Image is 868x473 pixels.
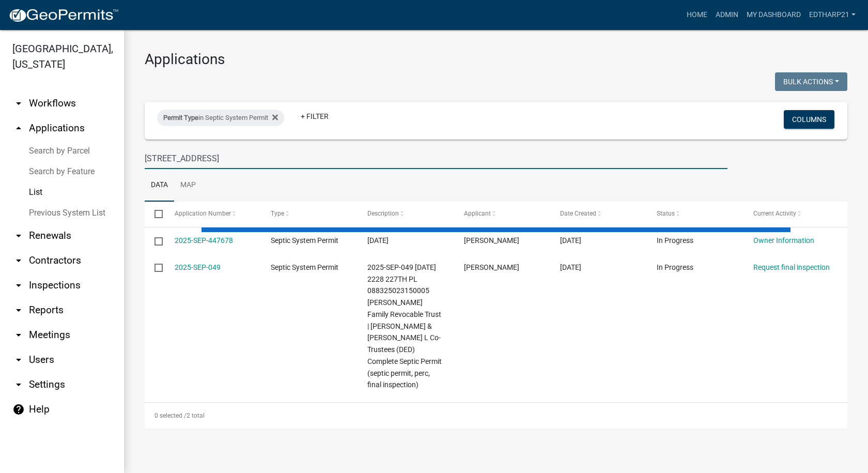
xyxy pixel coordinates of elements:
span: Status [657,210,675,217]
a: Owner Information [753,236,814,245]
div: in Septic System Permit [157,110,284,126]
a: + Filter [292,107,337,126]
span: Current Activity [753,210,796,217]
a: EdTharp21 [805,5,860,25]
span: Septic System Permit [271,263,338,271]
span: 2025-SEP-049 06/03/2025 2228 227TH PL 088325023150005 Kinart Family Revocable Trust | Kinart, Rya... [367,263,442,389]
i: arrow_drop_down [12,378,25,391]
span: 0 selected / [154,412,187,419]
span: Description [367,210,399,217]
span: Casey [464,236,519,245]
datatable-header-cell: Applicant [454,202,550,226]
span: Date Created [560,210,596,217]
input: Search for applications [145,148,727,169]
datatable-header-cell: Status [647,202,743,226]
i: arrow_drop_down [12,329,25,341]
div: 2 total [145,403,847,429]
i: help [12,403,25,416]
i: arrow_drop_up [12,122,25,134]
span: Ryan Kinart [464,263,519,271]
span: 07/10/2025 [367,236,389,245]
span: 06/03/2025 [560,263,581,271]
span: In Progress [657,263,693,271]
span: Septic System Permit [271,236,338,245]
i: arrow_drop_down [12,97,25,110]
span: Permit Type [163,114,198,121]
a: Home [683,5,711,25]
a: Data [145,169,174,202]
a: Request final inspection [753,263,830,271]
datatable-header-cell: Description [358,202,454,226]
datatable-header-cell: Current Activity [743,202,840,226]
i: arrow_drop_down [12,354,25,366]
i: arrow_drop_down [12,279,25,292]
button: Columns [784,110,834,129]
span: 07/10/2025 [560,236,581,245]
span: Type [271,210,284,217]
datatable-header-cell: Date Created [550,202,647,226]
a: 2025-SEP-049 [175,263,221,271]
i: arrow_drop_down [12,254,25,267]
span: Application Number [175,210,231,217]
a: Admin [711,5,742,25]
button: Bulk Actions [775,72,847,91]
span: In Progress [657,236,693,245]
a: Map [174,169,202,202]
i: arrow_drop_down [12,304,25,316]
a: My Dashboard [742,5,805,25]
i: arrow_drop_down [12,230,25,242]
datatable-header-cell: Type [261,202,358,226]
datatable-header-cell: Select [145,202,164,226]
a: 2025-SEP-447678 [175,236,233,245]
span: Applicant [464,210,491,217]
datatable-header-cell: Application Number [164,202,261,226]
h3: Applications [145,51,847,68]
